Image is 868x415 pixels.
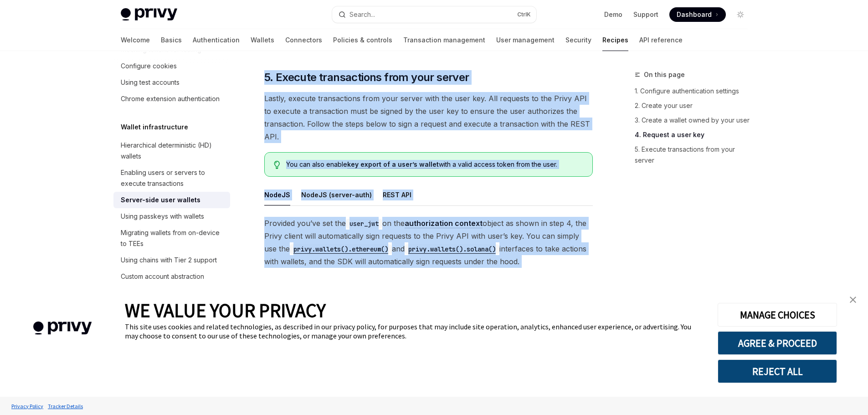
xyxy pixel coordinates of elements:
[125,298,326,322] span: WE VALUE YOUR PRIVACY
[639,29,683,51] a: API reference
[517,11,531,18] span: Ctrl K
[113,91,230,107] a: Chrome extension authentication
[121,227,225,249] div: Migrating wallets from on-device to TEEs
[121,271,225,293] div: Custom account abstraction implementation
[383,184,411,205] button: REST API
[635,84,755,98] a: 1. Configure authentication settings
[285,29,322,51] a: Connectors
[113,58,230,74] a: Configure cookies
[264,217,593,268] span: Provided you’ve set the on the object as shown in step 4, the Privy client will automatically sig...
[733,7,748,22] button: Toggle dark mode
[346,219,382,229] code: user_jwt
[113,208,230,225] a: Using passkeys with wallets
[121,8,177,21] img: light logo
[121,77,180,88] div: Using test accounts
[113,268,230,296] a: Custom account abstraction implementation
[290,244,392,253] a: privy.wallets().ethereum()
[635,98,755,113] a: 2. Create your user
[286,160,583,169] span: You can also enable with a valid access token from the user.
[718,303,837,327] button: MANAGE CHOICES
[332,6,536,23] button: Open search
[46,398,85,414] a: Tracker Details
[113,74,230,91] a: Using test accounts
[333,29,392,51] a: Policies & controls
[602,29,628,51] a: Recipes
[113,192,230,208] a: Server-side user wallets
[349,9,375,20] div: Search...
[405,219,483,228] a: authorization context
[496,29,555,51] a: User management
[301,184,372,205] button: NodeJS (server-auth)
[125,322,704,340] div: This site uses cookies and related technologies, as described in our privacy policy, for purposes...
[14,308,111,348] img: company logo
[113,137,230,164] a: Hierarchical deterministic (HD) wallets
[121,29,150,51] a: Welcome
[677,10,712,19] span: Dashboard
[347,160,439,169] a: key export of a user’s wallet
[850,297,856,303] img: close banner
[264,70,469,85] span: 5. Execute transactions from your server
[405,244,499,254] code: privy.wallets().solana()
[403,29,485,51] a: Transaction management
[635,113,755,128] a: 3. Create a wallet owned by your user
[405,244,499,253] a: privy.wallets().solana()
[290,244,392,254] code: privy.wallets().ethereum()
[644,69,685,80] span: On this page
[121,61,177,72] div: Configure cookies
[633,10,658,19] a: Support
[113,225,230,252] a: Migrating wallets from on-device to TEEs
[718,331,837,355] button: AGREE & PROCEED
[121,93,220,104] div: Chrome extension authentication
[121,122,188,133] h5: Wallet infrastructure
[9,398,46,414] a: Privacy Policy
[635,128,755,142] a: 4. Request a user key
[161,29,182,51] a: Basics
[264,92,593,143] span: Lastly, execute transactions from your server with the user key. All requests to the Privy API to...
[565,29,591,51] a: Security
[264,184,290,205] button: NodeJS
[121,140,225,162] div: Hierarchical deterministic (HD) wallets
[669,7,726,22] a: Dashboard
[718,359,837,383] button: REJECT ALL
[604,10,622,19] a: Demo
[113,252,230,268] a: Using chains with Tier 2 support
[251,29,274,51] a: Wallets
[121,167,225,189] div: Enabling users or servers to execute transactions
[844,291,862,309] a: close banner
[193,29,240,51] a: Authentication
[274,161,280,169] svg: Tip
[121,255,217,266] div: Using chains with Tier 2 support
[121,211,204,222] div: Using passkeys with wallets
[635,142,755,168] a: 5. Execute transactions from your server
[121,195,200,205] div: Server-side user wallets
[113,164,230,192] a: Enabling users or servers to execute transactions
